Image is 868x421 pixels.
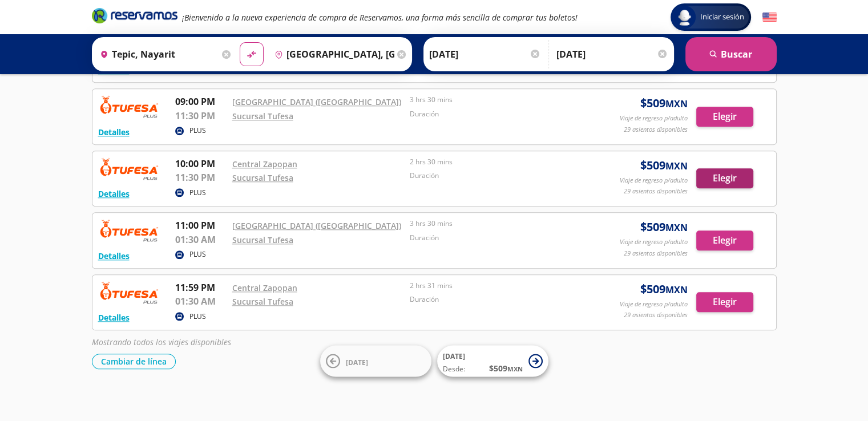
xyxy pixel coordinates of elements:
button: Detalles [98,126,130,138]
span: $ 509 [640,95,688,112]
em: Mostrando todos los viajes disponibles [92,337,231,347]
p: PLUS [189,188,206,198]
p: Viaje de regreso p/adulto [620,176,688,185]
a: Sucursal Tufesa [232,234,293,245]
span: [DATE] [346,357,368,367]
button: [DATE]Desde:$509MXN [437,346,548,377]
span: $ 509 [640,157,688,174]
p: 3 hrs 30 mins [410,218,582,229]
span: [DATE] [443,351,465,361]
span: $ 509 [640,281,688,298]
p: Duración [410,233,582,243]
p: 01:30 AM [175,233,227,246]
span: $ 509 [640,218,688,236]
p: PLUS [189,126,206,136]
p: Viaje de regreso p/adulto [620,299,688,309]
p: Duración [410,171,582,181]
img: RESERVAMOS [98,218,161,241]
a: Sucursal Tufesa [232,172,293,183]
button: Detalles [98,311,130,323]
a: Central Zapopan [232,282,297,293]
em: ¡Bienvenido a la nueva experiencia de compra de Reservamos, una forma más sencilla de comprar tus... [182,12,578,23]
input: Buscar Origen [95,40,220,68]
small: MXN [665,284,688,296]
span: Desde: [443,364,465,374]
button: Elegir [696,230,753,250]
a: Central Zapopan [232,159,297,169]
button: Elegir [696,292,753,312]
p: Viaje de regreso p/adulto [620,114,688,123]
p: 2 hrs 30 mins [410,157,582,167]
button: Detalles [98,250,130,262]
p: 3 hrs 30 mins [410,95,582,105]
p: Viaje de regreso p/adulto [620,237,688,247]
small: MXN [507,365,523,373]
a: Brand Logo [92,7,177,27]
button: Buscar [685,37,777,71]
button: Detalles [98,188,130,200]
p: PLUS [189,311,206,322]
p: 11:30 PM [175,171,227,184]
span: $ 509 [489,362,523,374]
p: 09:00 PM [175,95,227,108]
p: 2 hrs 31 mins [410,281,582,291]
a: Sucursal Tufesa [232,111,293,122]
p: 11:59 PM [175,281,227,294]
i: Brand Logo [92,7,177,24]
p: 11:30 PM [175,109,227,123]
input: Buscar Destino [270,40,394,68]
button: Elegir [696,107,753,127]
p: PLUS [189,249,206,260]
button: Elegir [696,168,753,188]
p: Duración [410,294,582,305]
input: Elegir Fecha [429,40,541,68]
button: [DATE] [320,346,431,377]
span: Iniciar sesión [696,11,749,23]
p: Duración [410,109,582,119]
a: [GEOGRAPHIC_DATA] ([GEOGRAPHIC_DATA]) [232,96,401,107]
input: Opcional [556,40,668,68]
button: Cambiar de línea [92,354,176,369]
p: 11:00 PM [175,218,227,232]
p: 10:00 PM [175,157,227,171]
a: [GEOGRAPHIC_DATA] ([GEOGRAPHIC_DATA]) [232,220,401,231]
p: 29 asientos disponibles [624,187,688,196]
p: 01:30 AM [175,294,227,308]
img: RESERVAMOS [98,95,161,118]
p: 29 asientos disponibles [624,125,688,135]
small: MXN [665,98,688,110]
p: 29 asientos disponibles [624,310,688,320]
img: RESERVAMOS [98,281,161,303]
button: English [762,10,777,25]
small: MXN [665,160,688,172]
p: 29 asientos disponibles [624,249,688,258]
img: RESERVAMOS [98,157,161,180]
small: MXN [665,221,688,234]
a: Sucursal Tufesa [232,296,293,307]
